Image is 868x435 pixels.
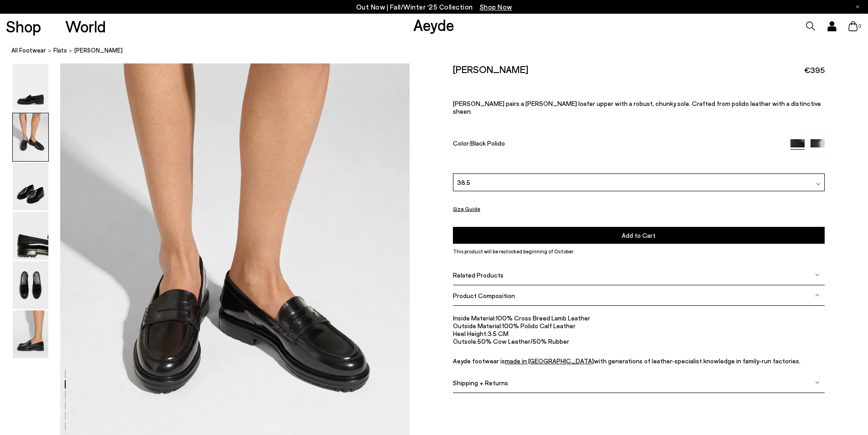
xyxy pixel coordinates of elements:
span: Inside Material: [453,314,496,322]
span: Add to Cart [622,231,655,239]
h2: [PERSON_NAME] [453,63,528,75]
span: 38.5 [457,178,470,188]
a: World [65,18,106,34]
span: Outside Material: [453,322,502,330]
span: flats [53,47,67,54]
span: €395 [804,64,825,76]
p: Out Now | Fall/Winter ‘25 Collection [356,1,512,13]
div: Color: [453,139,779,150]
span: 0 [858,24,862,29]
p: Aeyde footwear is with generations of leather-specialist knowledge in family-run factories. [453,357,825,365]
img: Leon Loafers - Image 1 [13,64,48,112]
button: Add to Cart [453,227,825,244]
img: Leon Loafers - Image 2 [13,113,48,161]
span: Related Products [453,271,504,279]
p: This product will be restocked beginning of October. [453,247,825,256]
a: 0 [848,21,858,31]
span: Heel Height: [453,330,488,337]
img: Leon Loafers - Image 6 [13,310,48,358]
span: Shipping + Returns [453,379,508,387]
img: Leon Loafers - Image 4 [13,212,48,260]
a: made in [GEOGRAPHIC_DATA] [505,357,594,365]
li: 50% Cow Leather/50% Rubber [453,337,825,345]
a: flats [53,46,67,55]
p: [PERSON_NAME] pairs a [PERSON_NAME] loafer upper with a robust, chunky sole. Crafted from polido ... [453,100,825,115]
li: 100% Cross Breed Lamb Leather [453,314,825,322]
img: svg%3E [815,273,820,278]
span: Black Polido [470,139,505,147]
span: [PERSON_NAME] [74,46,123,55]
nav: breadcrumb [11,38,868,63]
li: 3.5 CM [453,330,825,337]
span: Navigate to /collections/new-in [480,3,512,11]
img: svg%3E [815,380,820,385]
a: Shop [6,18,41,34]
img: svg%3E [816,182,821,187]
img: Leon Loafers - Image 5 [13,261,48,309]
span: Product Composition [453,292,515,299]
li: 100% Polido Calf Leather [453,322,825,330]
a: Aeyde [413,15,454,34]
img: svg%3E [815,293,820,298]
button: Size Guide [453,204,480,215]
img: Leon Loafers - Image 3 [13,162,48,210]
a: All Footwear [11,46,46,55]
span: Outsole: [453,337,478,345]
